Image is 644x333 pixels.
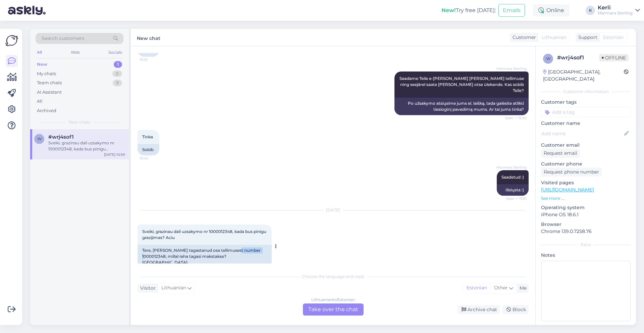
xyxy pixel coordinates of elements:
div: All [36,48,43,57]
span: New chats [69,119,90,125]
span: 15:26 [140,57,165,62]
b: New! [441,7,456,13]
div: Archive chat [458,305,500,314]
div: Po užsakymo atsiųsime jums el. laišką, tada galėsite atlikti tiesioginį pavedimą mums. Ar tai jum... [394,98,529,115]
span: Seen ✓ 15:30 [501,115,527,121]
span: Lithuanian [161,284,186,292]
span: Search customers [42,35,84,42]
div: Customer [510,34,536,41]
input: Add name [541,130,623,137]
div: Choose the language and reply [138,274,529,280]
div: Block [502,305,529,314]
span: Marmara Sterling [496,165,527,170]
span: Sveiki, grazinau dali uzsakymo nr 1000012348, kada bus pinigu grazijimas? Aciu [142,229,267,240]
p: See more ... [541,195,631,201]
div: Team chats [37,80,62,86]
span: Marmara Sterling [496,66,527,71]
span: Tinka [142,134,153,139]
div: Customer information [541,89,631,95]
div: Me [517,285,527,292]
div: Request email [541,149,580,158]
img: Askly Logo [5,34,18,47]
div: Tere, [PERSON_NAME] tagastanud osa tellimusest number 1000012348, millal raha tagasi makstakse? [... [138,245,272,268]
span: w [37,136,42,141]
input: Add a tag [541,107,631,117]
p: Browser [541,221,631,228]
div: AI Assistant [37,89,62,96]
button: Emails [498,4,525,17]
div: 0 [112,70,122,77]
span: Lithuanian [542,34,567,41]
div: Visitor [138,285,156,292]
span: Saadame Teile e-[PERSON_NAME] [PERSON_NAME] tellimuse ning seejärel saate [PERSON_NAME] otse ülek... [399,76,525,93]
span: w [546,56,550,61]
span: Offline [599,54,629,61]
div: Estonian [463,283,490,293]
a: KerliMarmara Sterling [598,5,640,16]
div: Kerli [598,5,633,10]
label: New chat [137,33,160,42]
a: [URL][DOMAIN_NAME] [541,187,594,193]
span: #wrj4sof1 [48,134,74,140]
div: Sobib [138,144,159,155]
p: iPhone OS 18.6.1 [541,211,631,218]
div: [GEOGRAPHIC_DATA], [GEOGRAPHIC_DATA] [543,68,624,83]
p: Customer phone [541,160,631,168]
span: Saadetud :) [501,175,524,180]
div: Archived [37,107,56,114]
div: [DATE] 10:59 [104,152,125,157]
p: Operating system [541,204,631,211]
div: Support [576,34,597,41]
div: My chats [37,70,56,77]
div: Try free [DATE]: [441,6,496,14]
span: Estonian [603,34,624,41]
span: 15:40 [140,156,165,161]
div: # wrj4sof1 [557,54,599,62]
p: Customer email [541,142,631,149]
div: Sveiki, grazinau dali uzsakymo nr 1000012348, kada bus pinigu grazijimas? Aciu [48,140,125,152]
div: All [37,98,43,105]
div: Extra [541,242,631,248]
div: Request phone number [541,168,602,177]
div: 9 [113,80,122,86]
div: [DATE] [138,207,529,213]
p: Chrome 139.0.7258.76 [541,228,631,235]
div: Web [69,48,81,57]
p: Visited pages [541,179,631,186]
div: Išsiųsta :) [497,184,529,196]
p: Customer tags [541,99,631,106]
div: New [37,61,47,68]
div: Take over the chat [303,303,364,316]
div: Lithuanian to Estonian [311,297,355,303]
span: Seen ✓ 15:51 [501,196,527,201]
div: K [586,6,595,15]
p: Notes [541,252,631,259]
p: Customer name [541,120,631,127]
div: Socials [107,48,123,57]
span: Other [494,285,508,291]
div: Marmara Sterling [598,10,633,16]
div: Online [533,4,570,16]
div: 1 [114,61,122,68]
